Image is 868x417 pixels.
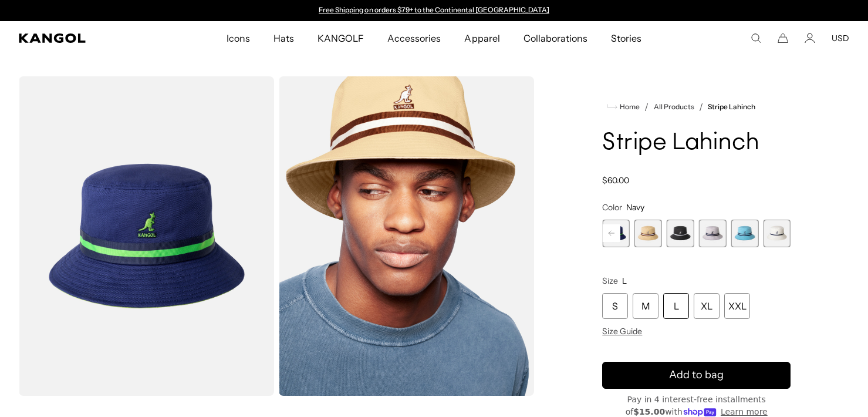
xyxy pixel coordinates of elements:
[663,293,689,319] div: L
[279,76,534,396] img: oat
[602,220,630,247] label: Navy
[262,21,306,55] a: Hats
[731,220,758,247] div: 8 of 9
[667,220,694,247] div: 6 of 9
[602,175,629,186] span: $60.00
[640,100,649,114] li: /
[763,220,791,247] div: 9 of 9
[694,100,703,114] li: /
[319,5,549,14] a: Free Shipping on orders $79+ to the Continental [GEOGRAPHIC_DATA]
[602,100,791,114] nav: breadcrumbs
[227,21,250,55] span: Icons
[708,103,755,111] a: Stripe Lahinch
[318,21,364,55] span: KANGOLF
[464,21,499,55] span: Apparel
[602,202,622,213] span: Color
[313,6,555,15] div: 1 of 2
[602,362,791,389] button: Add to bag
[19,76,274,396] img: color-navy
[778,33,788,43] button: Cart
[832,33,849,43] button: USD
[694,293,720,319] div: XL
[622,275,627,286] span: L
[602,275,618,286] span: Size
[731,220,758,247] label: Light Blue
[273,21,294,55] span: Hats
[633,293,658,319] div: M
[607,102,640,112] a: Home
[602,293,628,319] div: S
[634,220,662,247] div: 5 of 9
[763,220,791,247] label: White
[634,220,662,247] label: Oat
[19,33,149,43] a: Kangol
[699,220,727,247] div: 7 of 9
[306,21,376,55] a: KANGOLF
[611,21,641,55] span: Stories
[805,33,815,43] a: Account
[19,76,534,396] product-gallery: Gallery Viewer
[667,220,694,247] label: Black
[669,367,724,383] span: Add to bag
[452,21,511,55] a: Apparel
[313,6,555,15] slideshow-component: Announcement bar
[602,220,630,247] div: 4 of 9
[387,21,441,55] span: Accessories
[617,103,640,111] span: Home
[599,21,653,55] a: Stories
[523,21,587,55] span: Collaborations
[512,21,599,55] a: Collaborations
[626,202,644,213] span: Navy
[699,220,727,247] label: Grey
[602,130,791,156] h1: Stripe Lahinch
[215,21,262,55] a: Icons
[602,326,642,337] span: Size Guide
[724,293,750,319] div: XXL
[654,103,694,111] a: All Products
[376,21,452,55] a: Accessories
[751,33,761,43] summary: Search here
[313,6,555,15] div: Announcement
